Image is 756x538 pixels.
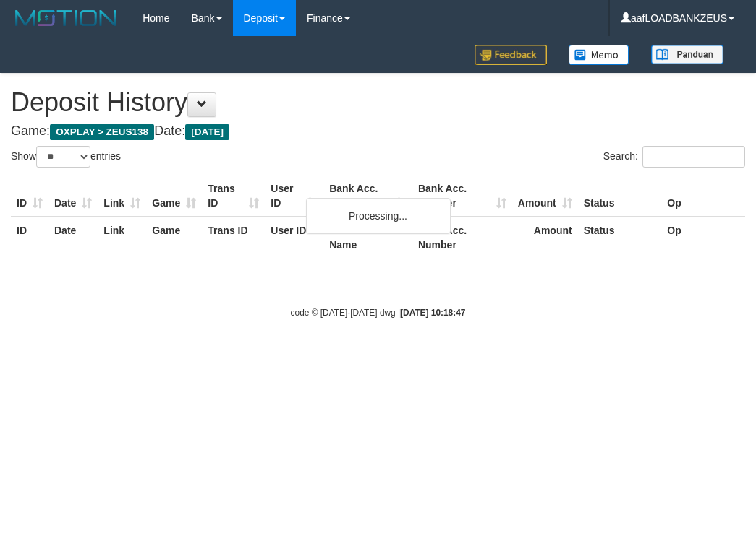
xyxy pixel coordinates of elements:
[323,217,412,258] th: Bank Acc. Name
[185,124,229,140] span: [DATE]
[603,146,745,168] label: Search:
[412,217,512,258] th: Bank Acc. Number
[146,175,202,217] th: Game
[11,146,121,168] label: Show entries
[400,308,465,318] strong: [DATE] 10:18:47
[412,175,512,217] th: Bank Acc. Number
[569,45,629,65] img: Button%20Memo.svg
[98,175,146,217] th: Link
[291,308,466,318] small: code © [DATE]-[DATE] dwg |
[642,146,745,168] input: Search:
[202,217,265,258] th: Trans ID
[306,198,451,234] div: Processing...
[11,124,745,139] h4: Game: Date:
[11,175,48,217] th: ID
[146,217,202,258] th: Game
[48,175,98,217] th: Date
[48,217,98,258] th: Date
[661,175,745,217] th: Op
[578,175,662,217] th: Status
[651,45,723,64] img: panduan.png
[98,217,146,258] th: Link
[323,175,412,217] th: Bank Acc. Name
[36,146,90,168] select: Showentries
[265,175,323,217] th: User ID
[578,217,662,258] th: Status
[512,217,578,258] th: Amount
[11,7,121,29] img: MOTION_logo.png
[11,217,48,258] th: ID
[202,175,265,217] th: Trans ID
[11,88,745,117] h1: Deposit History
[50,124,154,140] span: OXPLAY > ZEUS138
[661,217,745,258] th: Op
[265,217,323,258] th: User ID
[475,45,547,65] img: Feedback.jpg
[512,175,578,217] th: Amount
